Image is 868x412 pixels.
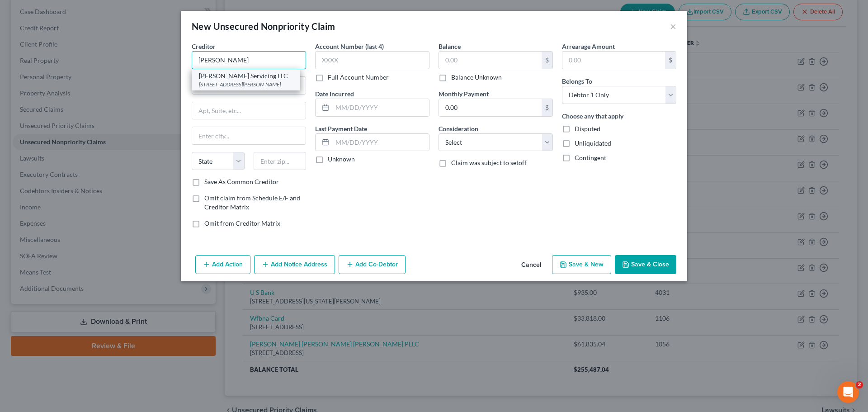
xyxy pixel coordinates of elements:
[199,81,293,88] div: [STREET_ADDRESS][PERSON_NAME]
[856,381,863,388] span: 2
[315,51,429,69] input: XXXX
[439,89,489,99] label: Monthly Payment
[204,194,300,211] span: Omit claim from Schedule E/F and Creditor Matrix
[451,159,527,166] span: Claim was subject to setoff
[562,111,623,121] label: Choose any that apply
[542,99,552,116] div: $
[192,43,216,50] span: Creditor
[439,42,461,51] label: Balance
[332,99,429,116] input: MM/DD/YYYY
[192,51,306,69] input: Search creditor by name...
[315,89,354,99] label: Date Incurred
[195,255,250,274] button: Add Action
[575,125,600,133] span: Disputed
[339,255,406,274] button: Add Co-Debtor
[328,155,355,164] label: Unknown
[204,219,280,227] span: Omit from Creditor Matrix
[328,73,389,82] label: Full Account Number
[254,152,307,170] input: Enter zip...
[562,77,592,85] span: Belongs To
[315,124,367,133] label: Last Payment Date
[204,177,279,186] label: Save As Common Creditor
[562,52,665,69] input: 0.00
[192,127,306,144] input: Enter city...
[575,154,606,161] span: Contingent
[542,52,552,69] div: $
[514,256,548,274] button: Cancel
[451,73,502,82] label: Balance Unknown
[192,102,306,119] input: Apt, Suite, etc...
[192,20,335,33] div: New Unsecured Nonpriority Claim
[439,99,542,116] input: 0.00
[439,52,542,69] input: 0.00
[254,255,335,274] button: Add Notice Address
[562,42,615,51] label: Arrearage Amount
[552,255,611,274] button: Save & New
[615,255,676,274] button: Save & Close
[332,134,429,151] input: MM/DD/YYYY
[439,124,478,133] label: Consideration
[670,21,676,32] button: ×
[199,71,293,81] div: [PERSON_NAME] Servicing LLC
[575,139,611,147] span: Unliquidated
[837,381,859,403] iframe: Intercom live chat
[315,42,384,51] label: Account Number (last 4)
[665,52,676,69] div: $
